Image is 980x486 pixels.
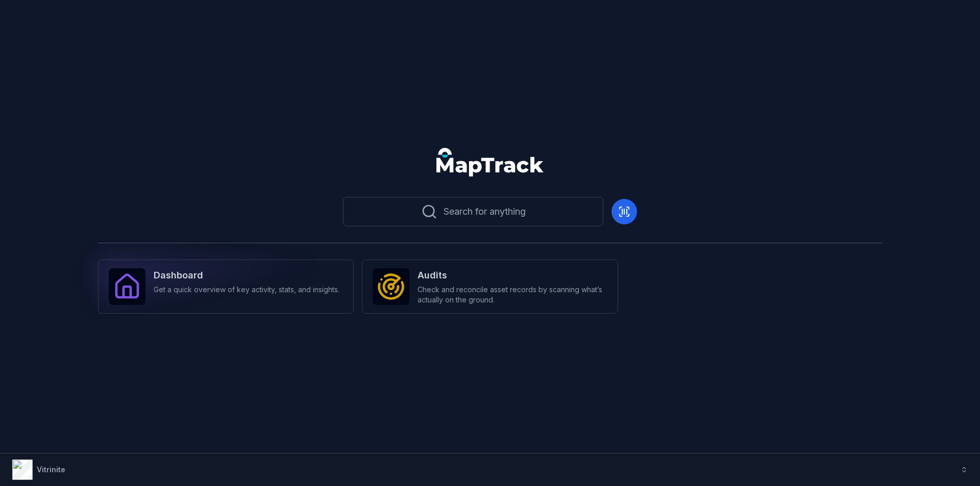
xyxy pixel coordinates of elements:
[362,260,618,314] a: AuditsCheck and reconcile asset records by scanning what’s actually on the ground.
[98,260,354,314] a: DashboardGet a quick overview of key activity, stats, and insights.
[154,285,339,295] span: Get a quick overview of key activity, stats, and insights.
[154,268,339,283] strong: Dashboard
[418,285,607,305] span: Check and reconcile asset records by scanning what’s actually on the ground.
[37,465,65,474] strong: Vitrinite
[444,204,526,219] span: Search for anything
[420,148,560,176] nav: Global
[418,268,607,283] strong: Audits
[343,197,603,226] button: Search for anything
